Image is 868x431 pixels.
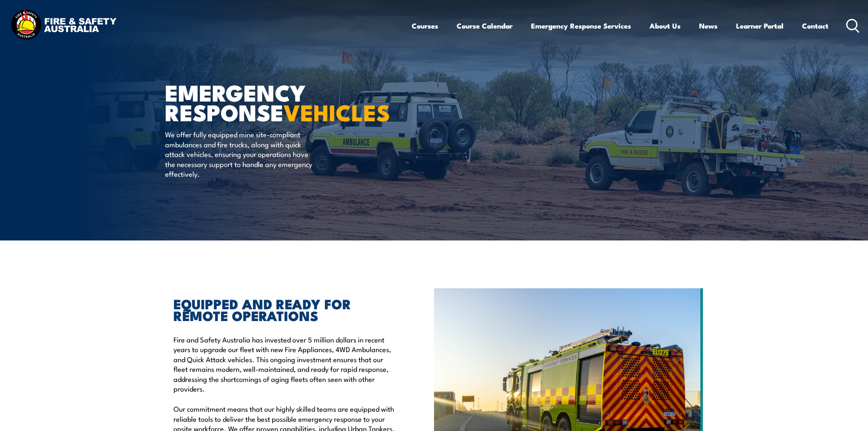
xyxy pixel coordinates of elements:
a: Courses [412,15,438,37]
a: Emergency Response Services [531,15,631,37]
h1: EMERGENCY RESPONSE [165,82,373,121]
a: Course Calendar [457,15,513,37]
a: Contact [802,15,829,37]
p: We offer fully equipped mine site-compliant ambulances and fire trucks, along with quick attack v... [165,129,318,178]
strong: VEHICLES [284,94,390,129]
a: About Us [650,15,681,37]
p: Fire and Safety Australia has invested over 5 million dollars in recent years to upgrade our flee... [174,334,395,393]
h2: EQUIPPED AND READY FOR REMOTE OPERATIONS [174,298,395,321]
a: Learner Portal [736,15,784,37]
a: News [699,15,718,37]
